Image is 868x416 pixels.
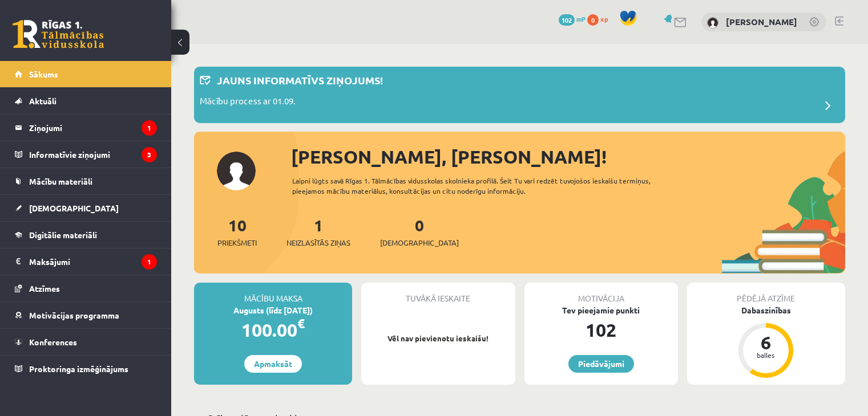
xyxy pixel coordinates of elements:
[559,14,575,26] span: 102
[380,237,459,248] span: [DEMOGRAPHIC_DATA]
[15,141,157,168] a: Informatīvie ziņojumi3
[568,355,634,373] a: Piedāvājumi
[15,115,157,141] a: Ziņojumi1
[15,248,157,275] a: Maksājumi1
[15,275,157,301] a: Atzīmes
[15,329,157,355] a: Konferences
[15,302,157,328] a: Motivācijas programma
[15,168,157,194] a: Mācību materiāli
[194,316,352,344] div: 100.00
[292,176,683,196] div: Laipni lūgts savā Rīgas 1. Tālmācības vidusskolas skolnieka profilā. Šeit Tu vari redzēt tuvojošo...
[587,14,613,23] a: 0 xp
[576,14,586,23] span: mP
[687,283,845,304] div: Pēdējā atzīme
[200,95,296,111] p: Mācību process ar 01.09.
[587,14,599,26] span: 0
[29,337,77,347] span: Konferences
[524,283,678,304] div: Motivācija
[13,20,104,48] a: Rīgas 1. Tālmācības vidusskola
[29,176,92,186] span: Mācību materiāli
[15,88,157,114] a: Aktuāli
[194,304,352,316] div: Augusts (līdz [DATE])
[524,316,678,344] div: 102
[726,16,797,27] a: [PERSON_NAME]
[749,333,783,352] div: 6
[217,215,257,248] a: 10Priekšmeti
[286,237,350,248] span: Neizlasītās ziņas
[749,352,783,358] div: balles
[297,315,305,332] span: €
[29,141,157,168] legend: Informatīvie ziņojumi
[15,61,157,87] a: Sākums
[524,304,678,316] div: Tev pieejamie punkti
[29,69,58,79] span: Sākums
[29,364,128,374] span: Proktoringa izmēģinājums
[361,283,515,304] div: Tuvākā ieskaite
[29,96,56,106] span: Aktuāli
[707,17,718,28] img: Emīlija Zelča
[15,222,157,248] a: Digitālie materiāli
[29,203,119,213] span: [DEMOGRAPHIC_DATA]
[15,195,157,221] a: [DEMOGRAPHIC_DATA]
[142,147,157,162] i: 3
[15,356,157,382] a: Proktoringa izmēģinājums
[600,14,608,23] span: xp
[194,283,352,304] div: Mācību maksa
[380,215,459,248] a: 0[DEMOGRAPHIC_DATA]
[29,248,157,275] legend: Maksājumi
[687,304,845,316] div: Dabaszinības
[217,237,257,248] span: Priekšmeti
[200,72,839,117] a: Jauns informatīvs ziņojums! Mācību process ar 01.09.
[559,14,586,23] a: 102 mP
[291,143,845,170] div: [PERSON_NAME], [PERSON_NAME]!
[29,230,97,240] span: Digitālie materiāli
[687,304,845,380] a: Dabaszinības 6 balles
[286,215,350,248] a: 1Neizlasītās ziņas
[29,310,119,320] span: Motivācijas programma
[244,355,302,373] a: Apmaksāt
[142,254,157,270] i: 1
[142,120,157,136] i: 1
[29,283,60,293] span: Atzīmes
[367,333,509,344] p: Vēl nav pievienotu ieskaišu!
[29,115,157,141] legend: Ziņojumi
[217,72,383,88] p: Jauns informatīvs ziņojums!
